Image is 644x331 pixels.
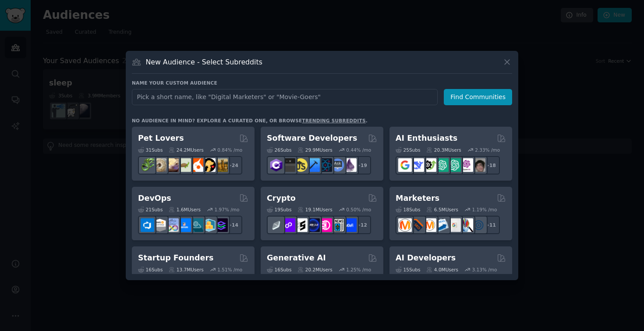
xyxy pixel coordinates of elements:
[398,218,412,232] img: content_marketing
[396,147,420,153] div: 25 Sub s
[138,253,213,263] h2: Startup Founders
[269,218,283,232] img: ethfinance
[460,158,473,172] img: OpenAIDev
[398,158,412,172] img: GoogleGeminiAI
[346,206,371,213] div: 0.50 % /mo
[132,89,438,105] input: Pick a short name, like "Digital Marketers" or "Movie-Goers"
[214,218,228,232] img: PlatformEngineers
[294,218,308,232] img: ethstaker
[331,158,344,172] img: AskComputerScience
[217,267,242,273] div: 1.51 % /mo
[132,117,368,124] div: No audience in mind? Explore a curated one, or browse .
[447,158,461,172] img: chatgpt_prompts_
[297,206,332,213] div: 19.1M Users
[267,147,291,153] div: 26 Sub s
[297,267,332,273] div: 20.2M Users
[396,133,457,144] h2: AI Enthusiasts
[343,158,357,172] img: elixir
[297,147,332,153] div: 29.9M Users
[267,206,291,213] div: 19 Sub s
[282,218,295,232] img: 0xPolygon
[138,133,184,144] h2: Pet Lovers
[165,158,179,172] img: leopardgeckos
[472,206,497,213] div: 1.19 % /mo
[331,218,344,232] img: CryptoNews
[267,193,296,204] h2: Crypto
[435,218,449,232] img: Emailmarketing
[396,206,420,213] div: 18 Sub s
[169,267,203,273] div: 13.7M Users
[353,216,371,234] div: + 12
[214,158,228,172] img: dogbreed
[481,216,500,234] div: + 11
[138,193,171,204] h2: DevOps
[396,253,456,263] h2: AI Developers
[444,89,512,105] button: Find Communities
[217,147,242,153] div: 0.84 % /mo
[153,218,166,232] img: AWS_Certified_Experts
[460,218,473,232] img: MarketingResearch
[138,206,163,213] div: 21 Sub s
[267,267,291,273] div: 16 Sub s
[190,218,203,232] img: platformengineering
[267,133,357,144] h2: Software Developers
[302,118,365,123] a: trending subreddits
[267,253,326,263] h2: Generative AI
[472,267,497,273] div: 3.13 % /mo
[294,158,308,172] img: learnjavascript
[426,147,461,153] div: 20.3M Users
[169,147,203,153] div: 24.2M Users
[447,218,461,232] img: googleads
[426,267,458,273] div: 4.0M Users
[153,158,166,172] img: ballpython
[215,206,240,213] div: 1.97 % /mo
[165,218,179,232] img: Docker_DevOps
[426,206,458,213] div: 6.5M Users
[190,158,203,172] img: cockatiel
[202,218,216,232] img: aws_cdk
[410,158,424,172] img: DeepSeek
[423,218,436,232] img: AskMarketing
[306,218,320,232] img: web3
[169,206,201,213] div: 1.6M Users
[177,218,191,232] img: DevOpsLinks
[132,80,512,86] h3: Name your custom audience
[224,156,242,174] div: + 24
[353,156,371,174] div: + 19
[475,147,500,153] div: 2.33 % /mo
[146,57,262,67] h3: New Audience - Select Subreddits
[141,158,154,172] img: herpetology
[141,218,154,232] img: azuredevops
[269,158,283,172] img: csharp
[481,156,500,174] div: + 18
[318,218,332,232] img: defiblockchain
[318,158,332,172] img: reactnative
[472,158,485,172] img: ArtificalIntelligence
[177,158,191,172] img: turtle
[343,218,357,232] img: defi_
[306,158,320,172] img: iOSProgramming
[423,158,436,172] img: AItoolsCatalog
[472,218,485,232] img: OnlineMarketing
[346,147,371,153] div: 0.44 % /mo
[282,158,295,172] img: software
[396,193,439,204] h2: Marketers
[435,158,449,172] img: chatgpt_promptDesign
[138,147,163,153] div: 31 Sub s
[224,216,242,234] div: + 14
[410,218,424,232] img: bigseo
[346,267,371,273] div: 1.25 % /mo
[396,267,420,273] div: 15 Sub s
[138,267,163,273] div: 16 Sub s
[202,158,216,172] img: PetAdvice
